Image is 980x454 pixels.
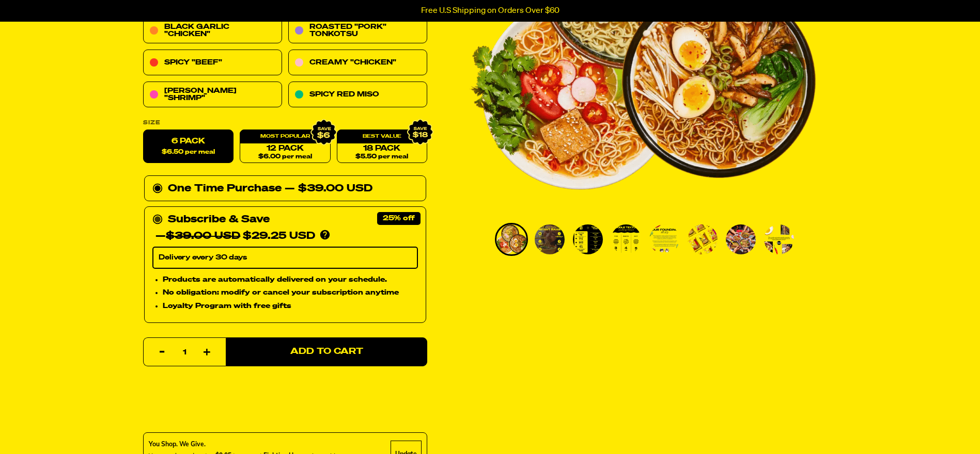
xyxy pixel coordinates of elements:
a: Black Garlic "Chicken" [143,18,282,44]
del: $39.00 USD [166,231,240,241]
li: Go to slide 4 [610,223,643,256]
div: One Time Purchase [152,181,418,197]
span: $5.50 per meal [355,154,408,160]
img: Variety Vol. 1 [688,224,718,254]
img: Variety Vol. 1 [726,224,756,254]
li: Go to slide 1 [495,223,528,256]
li: Products are automatically delivered on your schedule. [163,274,418,285]
p: Free U.S Shipping on Orders Over $60 [421,6,559,15]
a: Creamy "Chicken" [288,50,427,76]
img: Variety Vol. 1 [573,224,603,254]
div: — $39.00 USD [285,181,372,197]
a: [PERSON_NAME] "Shrimp" [143,82,282,108]
div: You Shop. We Give. [149,440,345,449]
img: Variety Vol. 1 [496,224,526,254]
li: Loyalty Program with free gifts [163,301,418,312]
li: Go to slide 2 [533,223,566,256]
span: $6.50 per meal [162,149,215,156]
img: Variety Vol. 1 [764,224,794,254]
span: $6.00 per meal [258,154,312,160]
li: Go to slide 5 [648,223,681,256]
li: Go to slide 6 [686,223,719,256]
img: Variety Vol. 1 [649,224,679,254]
div: Subscribe & Save [168,212,270,228]
a: 18 Pack$5.50 per meal [336,130,427,164]
a: Roasted "Pork" Tonkotsu [288,18,427,44]
div: — $29.25 USD [155,228,315,245]
li: Go to slide 3 [571,223,604,256]
label: Size [143,120,427,126]
div: PDP main carousel thumbnails [469,223,816,256]
a: Spicy Red Miso [288,82,427,108]
li: Go to slide 7 [724,223,757,256]
img: Variety Vol. 1 [611,224,641,254]
li: No obligation: modify or cancel your subscription anytime [163,287,418,299]
button: Add to Cart [226,337,427,366]
a: 12 Pack$6.00 per meal [240,130,330,164]
li: Go to slide 8 [763,223,796,256]
select: Subscribe & Save —$39.00 USD$29.25 USD Products are automatically delivered on your schedule. No ... [152,247,418,269]
span: Add to Cart [290,348,363,356]
img: Variety Vol. 1 [535,224,565,254]
input: quantity [150,338,220,367]
label: 6 Pack [143,130,234,164]
a: Spicy "Beef" [143,50,282,76]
